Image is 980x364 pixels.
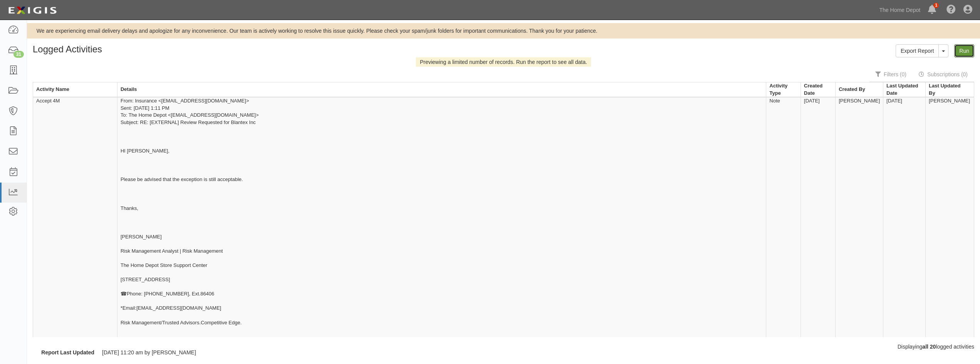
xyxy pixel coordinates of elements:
[896,44,939,57] a: Export Report
[769,82,794,97] div: Activity Type
[929,82,968,97] div: Last Updated By
[869,67,912,82] a: Filters (0)
[886,82,919,97] div: Last Updated Date
[424,343,980,351] div: Displaying logged activities
[33,44,498,54] h1: Logged Activities
[102,349,418,356] dd: [DATE] 11:20 am by [PERSON_NAME]
[954,44,974,57] a: Run
[13,51,24,58] div: 31
[839,86,865,93] div: Created By
[913,67,973,82] a: Subscriptions (0)
[946,5,956,15] i: Help Center - Complianz
[36,86,69,93] div: Activity Name
[121,86,137,93] div: Details
[922,344,936,350] b: all 20
[27,27,980,35] div: We are experiencing email delivery delays and apologize for any inconvenience. Our team is active...
[6,3,59,17] img: logo-5460c22ac91f19d4615b14bd174203de0afe785f0fc80cf4dbbc73dc1793850b.png
[804,82,829,97] div: Created Date
[876,2,925,18] a: The Home Depot
[33,349,94,356] dt: Report Last Updated
[416,57,591,67] div: Previewing a limited number of records. Run the report to see all data.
